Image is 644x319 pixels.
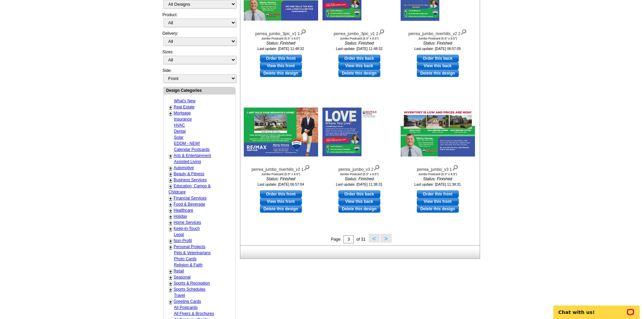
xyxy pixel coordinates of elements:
[169,220,172,225] a: +
[174,293,185,298] a: Travel
[174,111,191,115] a: Mortgage
[338,190,380,198] a: use this design
[169,226,172,232] a: +
[169,208,172,213] a: +
[260,190,302,198] a: use this design
[169,275,172,280] a: +
[174,178,207,182] a: Business Services
[369,234,380,242] button: <
[338,62,380,70] a: View this back
[174,165,194,170] a: Automotive
[169,269,172,274] a: +
[374,163,380,171] img: view design details
[169,287,172,292] a: +
[169,299,172,304] a: +
[174,269,184,273] a: Retail
[260,70,302,77] a: Delete this design
[322,172,397,176] div: Jumbo Postcard (5.5" x 8.5")
[322,37,397,40] div: Jumbo Postcard (5.5" x 8.5")
[258,182,304,186] small: Last update: [DATE] 06:57:04
[163,68,236,83] div: Side:
[322,163,397,172] div: perrea_jumbo_v3 2
[169,214,172,219] a: +
[174,153,211,158] a: Arts & Entertainment
[338,198,380,205] a: View this back
[169,238,172,244] a: +
[322,28,397,37] div: perrea_jumbo_3pic_v1 2
[174,202,205,207] a: Food & Beverage
[174,208,193,213] a: Healthcare
[163,49,236,68] div: Sizes:
[169,244,172,250] a: +
[174,123,185,128] a: HVAC
[163,30,236,49] div: Delivery:
[244,40,318,46] i: Status: Finished
[169,111,172,116] a: +
[174,250,211,255] a: Pets & Veterinarians
[174,244,206,249] a: Personal Projects
[174,281,210,286] a: Sports & Recreation
[260,62,302,70] a: View this front
[174,99,196,103] a: What's New
[401,28,475,37] div: perrea_jumbo_riverhills_v2 2
[174,311,214,316] a: All Flyers & Brochures
[417,205,459,213] a: Delete this design
[169,202,172,207] a: +
[174,159,201,164] a: Assisted Living
[174,214,187,219] a: Holiday
[417,55,459,62] a: use this design
[401,37,475,40] div: Jumbo Postcard (5.5" x 8.5")
[414,182,461,186] small: Last update: [DATE] 11:38:31
[174,238,192,243] a: Non-Profit
[401,40,475,46] i: Status: Finished
[338,70,380,77] a: Delete this design
[174,196,207,201] a: Financial Services
[401,163,475,172] div: perrea_jumbo_v3 1
[338,205,380,213] a: Delete this design
[417,198,459,205] a: View this front
[322,176,397,182] i: Status: Finished
[169,184,211,194] a: Education, Camps & Childcare
[244,172,318,176] div: Jumbo Postcard (5.5" x 8.5")
[401,172,475,176] div: Jumbo Postcard (5.5" x 8.5")
[300,28,306,35] img: view design details
[174,226,200,231] a: Keep-in-Touch
[169,184,172,189] a: +
[174,263,203,267] a: Religion & Faith
[260,198,302,205] a: View this front
[258,47,304,51] small: Last update: [DATE] 11:48:32
[169,281,172,286] a: +
[417,190,459,198] a: use this design
[381,234,391,242] button: >
[169,196,172,201] a: +
[174,257,197,261] a: Photo Cards
[417,70,459,77] a: Delete this design
[244,28,318,37] div: perrea_jumbo_3pic_v1 1
[169,105,172,110] a: +
[174,171,205,176] a: Beauty & Fitness
[174,275,191,280] a: Seasonal
[336,182,383,186] small: Last update: [DATE] 11:38:31
[452,163,458,171] img: view design details
[174,299,201,304] a: Greeting Cards
[164,87,235,94] div: Design Categories
[174,287,206,292] a: Sports Schedules
[244,176,318,182] i: Status: Finished
[260,205,302,213] a: Delete this design
[174,129,186,134] a: Dental
[338,55,380,62] a: use this design
[336,47,383,51] small: Last update: [DATE] 11:48:32
[331,237,340,242] span: Page
[169,171,172,177] a: +
[549,298,644,319] iframe: LiveChat chat widget
[174,147,210,152] a: Calendar Postcards
[169,165,172,171] a: +
[174,220,201,225] a: Home Services
[322,40,397,46] i: Status: Finished
[378,28,385,35] img: view design details
[163,12,236,30] div: Product:
[417,62,459,70] a: View this back
[244,37,318,40] div: Jumbo Postcard (5.5" x 8.5")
